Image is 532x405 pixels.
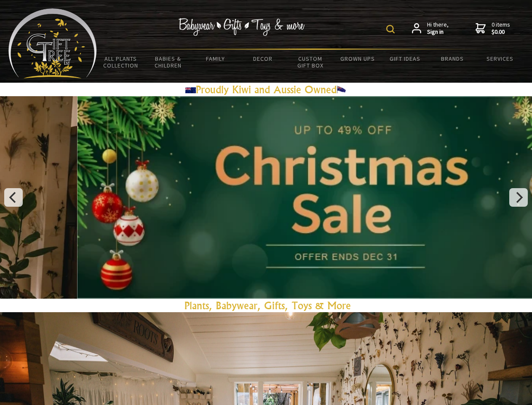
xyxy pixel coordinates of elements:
a: Plants, Babywear, Gifts, Toys & Mor [184,299,346,312]
button: Previous [4,188,23,207]
strong: $0.00 [492,28,510,36]
strong: Sign in [427,28,449,36]
button: Next [509,188,528,207]
span: Hi there, [427,21,449,36]
a: Proudly Kiwi and Aussie Owned [185,83,347,96]
a: Babies & Children [144,50,192,74]
img: Babywear - Gifts - Toys & more [179,18,305,36]
a: 0 items$0.00 [476,21,510,36]
a: Family [192,50,239,67]
a: All Plants Collection [97,50,144,74]
span: 0 items [492,21,510,36]
img: Babyware - Gifts - Toys and more... [8,8,97,78]
a: Hi there,Sign in [412,21,449,36]
a: Brands [429,50,476,67]
a: Services [476,50,524,67]
a: Custom Gift Box [286,50,334,74]
a: Decor [239,50,287,67]
a: Grown Ups [334,50,382,67]
a: Gift Ideas [381,50,429,67]
img: product search [386,25,395,33]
